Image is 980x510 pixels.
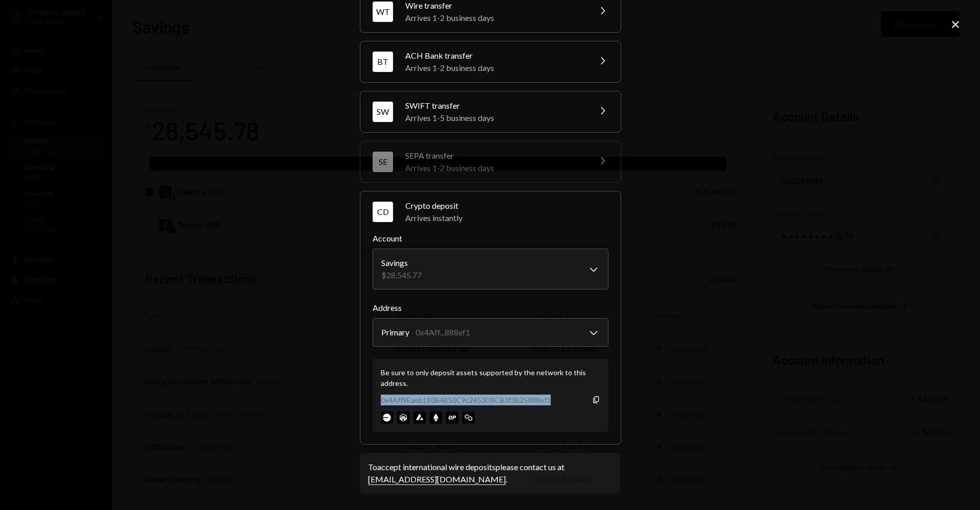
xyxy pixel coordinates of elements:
[405,200,608,212] div: Crypto deposit
[373,232,608,432] div: CDCrypto depositArrives instantly
[405,150,584,162] div: SEPA transfer
[368,461,612,485] div: To accept international wire deposits please contact us at .
[373,102,393,122] div: SW
[373,52,393,72] div: BT
[415,326,470,338] div: 0x4Aff...888ef1
[373,232,608,245] label: Account
[360,191,621,232] button: CDCrypto depositArrives instantly
[405,162,584,174] div: Arrives 1-2 business days
[430,411,442,424] img: ethereum-mainnet
[373,152,393,172] div: SE
[405,50,584,62] div: ACH Bank transfer
[360,141,621,182] button: SESEPA transferArrives 1-2 business days
[373,202,393,222] div: CD
[397,411,409,424] img: arbitrum-mainnet
[405,100,584,112] div: SWIFT transfer
[413,411,426,424] img: avalanche-mainnet
[368,474,506,485] a: [EMAIL_ADDRESS][DOMAIN_NAME]
[405,12,584,24] div: Arrives 1-2 business days
[405,112,584,124] div: Arrives 1-5 business days
[373,302,608,314] label: Address
[462,411,475,424] img: polygon-mainnet
[360,91,621,132] button: SWSWIFT transferArrives 1-5 business days
[381,395,551,405] div: 0x4Aff9Eaeb180B4B50C9c2453D8CB3f3B25888ef1
[381,411,393,424] img: base-mainnet
[373,249,608,289] button: Account
[381,367,600,388] div: Be sure to only deposit assets supported by the network to this address.
[373,318,608,347] button: Address
[373,2,393,22] div: WT
[360,41,621,82] button: BTACH Bank transferArrives 1-2 business days
[446,411,458,424] img: optimism-mainnet
[405,62,584,74] div: Arrives 1-2 business days
[405,212,608,224] div: Arrives instantly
